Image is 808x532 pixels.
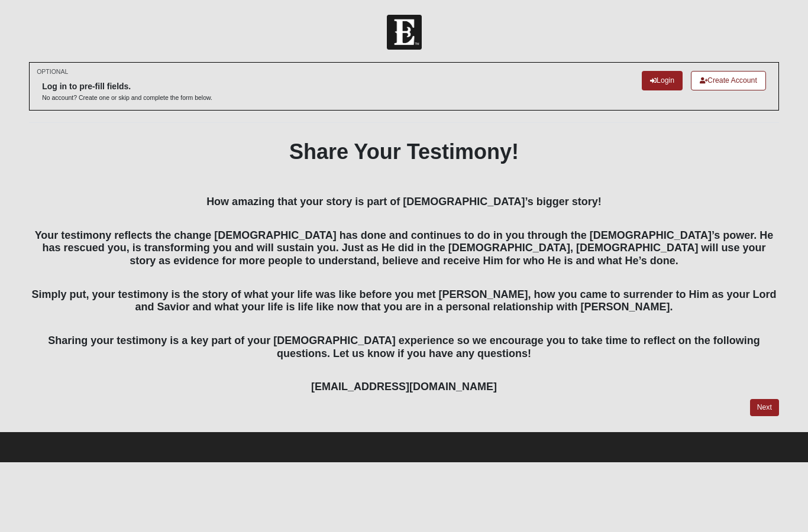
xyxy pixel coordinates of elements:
[29,196,779,209] h4: How amazing that your story is part of [DEMOGRAPHIC_DATA]’s bigger story!
[37,67,68,76] small: OPTIONAL
[29,216,779,267] h4: Your testimony reflects the change [DEMOGRAPHIC_DATA] has done and continues to do in you through...
[29,275,779,314] h4: Simply put, your testimony is the story of what your life was like before you met [PERSON_NAME], ...
[750,399,779,416] a: Next
[642,71,683,90] a: Login
[42,82,212,92] h6: Log in to pre-fill fields.
[29,322,779,360] h4: Sharing your testimony is a key part of your [DEMOGRAPHIC_DATA] experience so we encourage you to...
[387,15,422,50] img: Church of Eleven22 Logo
[29,368,779,394] h4: [EMAIL_ADDRESS][DOMAIN_NAME]
[29,139,779,164] h1: Share Your Testimony!
[691,71,766,90] a: Create Account
[42,93,212,102] p: No account? Create one or skip and complete the form below.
